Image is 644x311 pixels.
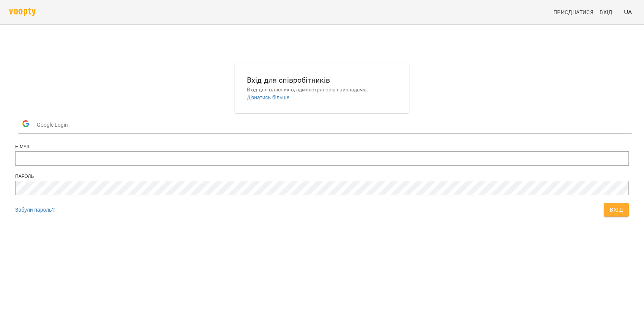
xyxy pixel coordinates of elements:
[37,117,72,132] span: Google Login
[9,8,36,16] img: voopty.png
[621,5,635,19] button: UA
[247,74,397,86] h6: Вхід для співробітників
[247,86,397,94] p: Вхід для власників, адміністраторів і викладачів.
[18,116,632,133] button: Google Login
[15,144,629,150] div: E-mail
[610,205,623,214] span: Вхід
[600,8,613,17] span: Вхід
[241,68,403,107] button: Вхід для співробітниківВхід для власників, адміністраторів і викладачів.Дізнатись більше
[247,94,289,101] a: Дізнатись більше
[550,5,597,19] a: Приєднатися
[15,173,629,180] div: Пароль
[553,8,594,17] span: Приєднатися
[15,207,55,213] a: Забули пароль?
[597,5,621,19] a: Вхід
[624,8,632,16] span: UA
[604,203,629,217] button: Вхід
